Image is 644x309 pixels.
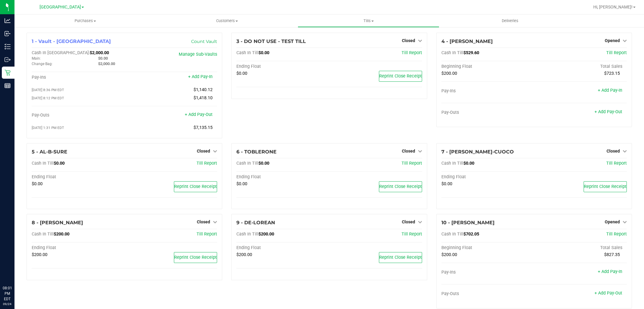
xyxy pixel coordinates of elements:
[298,18,439,24] span: Tills
[441,245,534,251] div: Beginning Float
[584,181,627,192] button: Reprint Close Receipt
[98,61,115,66] span: $2,000.00
[236,220,275,225] span: 9 - DE-LOREAN
[5,31,11,37] inline-svg: Inbound
[402,232,422,237] a: Till Report
[14,18,156,24] span: Purchases
[606,50,627,55] a: Till Report
[32,174,124,180] div: Ending Float
[441,110,534,115] div: Pay-Outs
[441,64,534,69] div: Beginning Float
[32,245,124,251] div: Ending Float
[236,161,258,166] span: Cash In Till
[32,96,64,100] span: [DATE] 8:12 PM EDT
[174,184,217,189] span: Reprint Close Receipt
[605,219,620,224] span: Opened
[402,149,415,153] span: Closed
[534,245,627,251] div: Total Sales
[236,38,306,44] span: 3 - DO NOT USE - TEST TILL
[185,112,213,117] a: + Add Pay-Out
[379,71,422,82] button: Reprint Close Receipt
[606,232,627,237] a: Till Report
[598,269,622,274] a: + Add Pay-In
[32,75,124,80] div: Pay-Ins
[258,161,269,166] span: $0.00
[32,50,90,55] span: Cash In [GEOGRAPHIC_DATA]:
[607,149,620,153] span: Closed
[604,71,620,76] span: $723.15
[156,15,298,27] a: Customers
[402,219,415,224] span: Closed
[194,125,213,130] span: $7,135.15
[441,291,534,297] div: Pay-Outs
[604,252,620,257] span: $827.35
[32,220,83,225] span: 8 - [PERSON_NAME]
[3,285,12,302] p: 08:01 PM EDT
[494,18,527,24] span: Deliveries
[441,50,463,55] span: Cash In Till
[32,88,64,92] span: [DATE] 8:36 PM EDT
[3,302,12,306] p: 09/24
[441,181,452,186] span: $0.00
[463,232,479,237] span: $702.05
[379,255,422,260] span: Reprint Close Receipt
[441,71,457,76] span: $200.00
[32,38,111,44] span: 1 - Vault - [GEOGRAPHIC_DATA]
[441,88,534,94] div: Pay-Ins
[5,83,11,89] inline-svg: Reports
[236,149,277,155] span: 6 - TOBLERONE
[32,161,54,166] span: Cash In Till
[441,232,463,237] span: Cash In Till
[402,50,422,55] a: Till Report
[236,245,329,251] div: Ending Float
[32,252,47,257] span: $200.00
[32,62,53,66] span: Change Bag:
[197,161,217,166] span: Till Report
[441,38,493,44] span: 4 - [PERSON_NAME]
[379,181,422,192] button: Reprint Close Receipt
[236,252,252,257] span: $200.00
[98,56,108,61] span: $0.00
[463,161,474,166] span: $0.00
[236,64,329,69] div: Ending Float
[156,18,297,24] span: Customers
[194,95,213,100] span: $1,418.10
[54,161,65,166] span: $0.00
[236,174,329,180] div: Ending Float
[194,87,213,92] span: $1,140.12
[6,261,24,279] iframe: Resource center
[463,50,479,55] span: $529.60
[441,161,463,166] span: Cash In Till
[174,181,217,192] button: Reprint Close Receipt
[174,255,217,260] span: Reprint Close Receipt
[5,18,11,24] inline-svg: Analytics
[197,149,210,153] span: Closed
[197,219,210,224] span: Closed
[441,270,534,275] div: Pay-Ins
[258,232,274,237] span: $200.00
[298,15,439,27] a: Tills
[593,5,633,9] span: Hi, [PERSON_NAME]!
[54,232,69,237] span: $200.00
[594,109,622,114] a: + Add Pay-Out
[32,113,124,118] div: Pay-Outs
[32,232,54,237] span: Cash In Till
[236,50,258,55] span: Cash In Till
[14,15,156,27] a: Purchases
[379,184,422,189] span: Reprint Close Receipt
[179,52,217,57] a: Manage Sub-Vaults
[32,181,43,186] span: $0.00
[258,50,269,55] span: $0.00
[40,5,81,10] span: [GEOGRAPHIC_DATA]
[594,291,622,296] a: + Add Pay-Out
[236,232,258,237] span: Cash In Till
[441,252,457,257] span: $200.00
[379,252,422,263] button: Reprint Close Receipt
[439,15,581,27] a: Deliveries
[402,161,422,166] a: Till Report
